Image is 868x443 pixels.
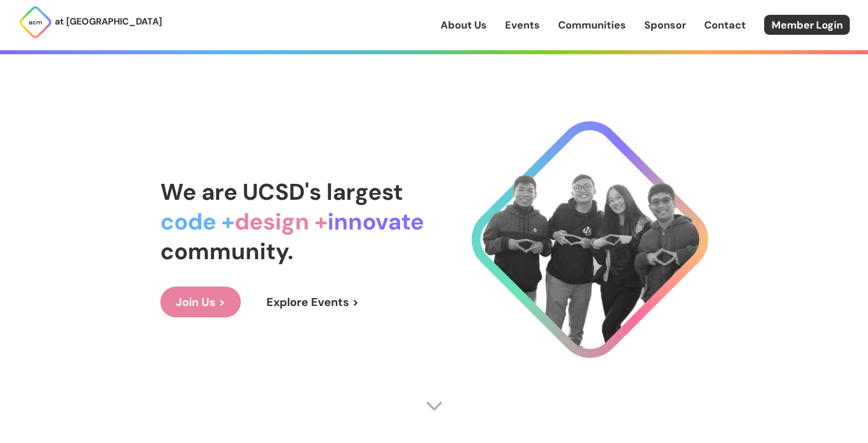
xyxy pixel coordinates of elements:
img: ACM Logo [18,5,53,39]
a: Explore Events > [251,287,374,317]
a: Member Login [764,15,850,35]
span: innovate [328,207,424,236]
a: Events [505,18,540,33]
a: Join Us > [160,287,241,317]
a: Contact [704,18,746,33]
img: Scroll Arrow [426,397,443,414]
p: at [GEOGRAPHIC_DATA] [55,14,162,29]
a: About Us [441,18,487,33]
span: community. [160,236,293,266]
img: Cool Logo [471,121,708,358]
a: Sponsor [644,18,686,33]
a: at [GEOGRAPHIC_DATA] [18,5,162,39]
span: We are UCSD's largest [160,177,403,207]
a: Communities [558,18,626,33]
span: code + [160,207,235,236]
span: design + [235,207,328,236]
